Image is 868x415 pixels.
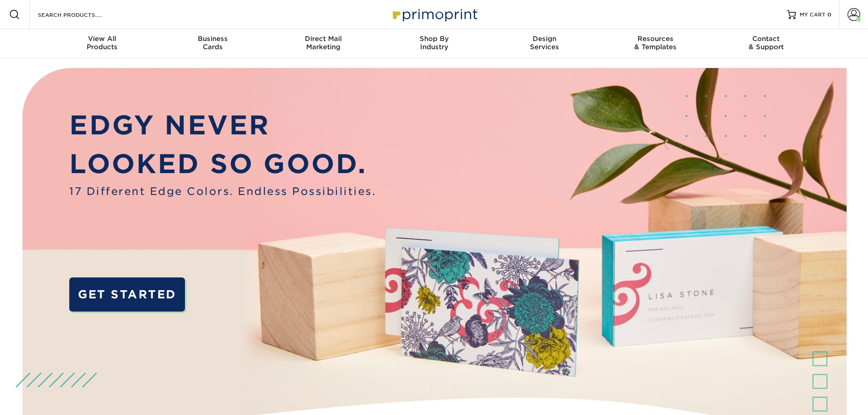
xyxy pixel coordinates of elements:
a: GET STARTED [69,277,185,312]
div: Marketing [268,35,379,51]
input: SEARCH PRODUCTS..... [37,9,126,20]
span: Direct Mail [268,35,379,43]
span: Shop By [379,35,489,43]
span: Contact [711,35,822,43]
span: Resources [600,35,711,43]
a: Resources& Templates [600,29,711,58]
p: LOOKED SO GOOD. [69,144,376,184]
div: & Support [711,35,822,51]
span: MY CART [800,11,826,19]
span: 0 [827,11,832,18]
a: View AllProducts [47,29,158,58]
div: Services [489,35,600,51]
a: DesignServices [489,29,600,58]
img: Primoprint [389,5,480,24]
a: Shop ByIndustry [379,29,489,58]
a: Contact& Support [711,29,822,58]
span: 17 Different Edge Colors. Endless Possibilities. [69,184,376,199]
a: BusinessCards [157,29,268,58]
span: View All [47,35,158,43]
div: & Templates [600,35,711,51]
span: Design [489,35,600,43]
a: Direct MailMarketing [268,29,379,58]
div: Products [47,35,158,51]
div: Cards [157,35,268,51]
span: Business [157,35,268,43]
p: EDGY NEVER [69,106,376,145]
div: Industry [379,35,489,51]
